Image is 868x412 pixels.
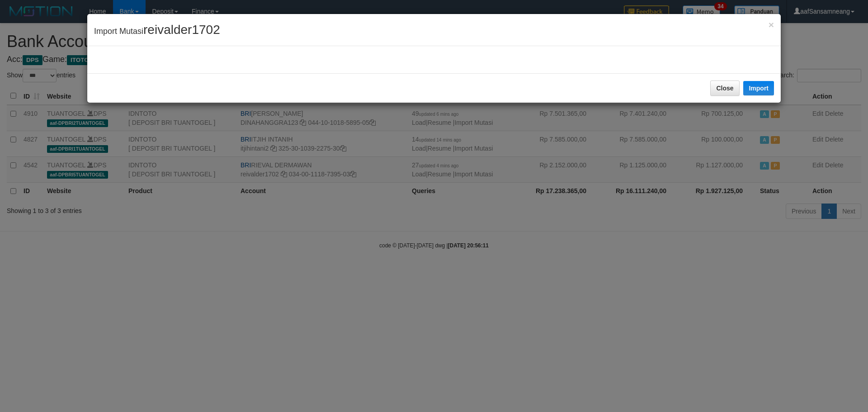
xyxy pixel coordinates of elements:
[94,27,220,36] span: Import Mutasi
[143,23,220,37] span: reivalder1702
[710,81,739,96] button: Close
[769,19,774,30] span: ×
[769,20,774,29] button: Close
[743,81,774,95] button: Import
